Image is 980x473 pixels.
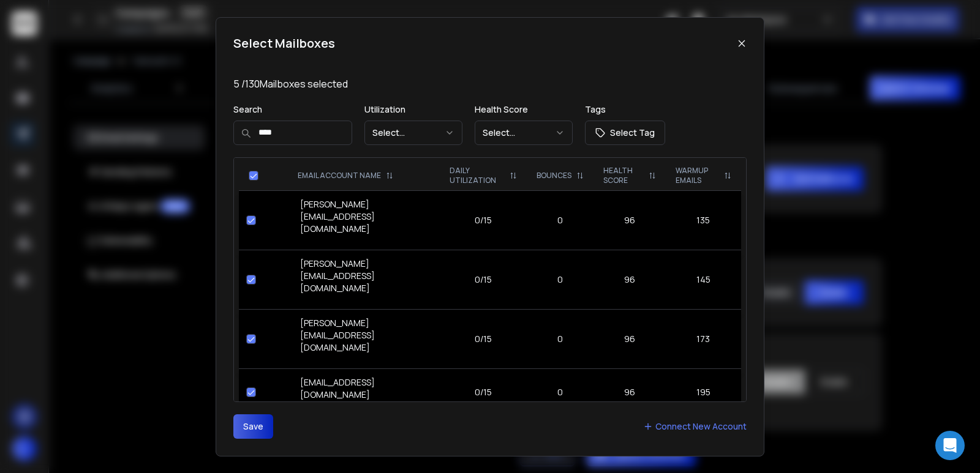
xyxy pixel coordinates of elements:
[475,121,573,145] button: Select...
[233,76,747,91] p: 5 / 130 Mailboxes selected
[233,35,335,52] h1: Select Mailboxes
[585,121,665,145] button: Select Tag
[585,103,665,116] p: Tags
[935,431,965,460] div: Open Intercom Messenger
[364,103,462,116] p: Utilization
[233,103,352,116] p: Search
[364,121,462,145] button: Select...
[475,103,573,116] p: Health Score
